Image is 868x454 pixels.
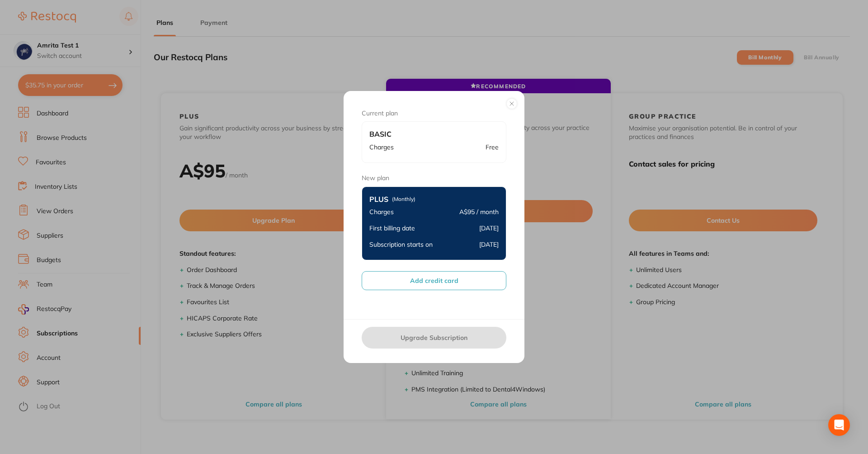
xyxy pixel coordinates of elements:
[479,224,499,233] p: [DATE]
[369,129,392,139] b: Basic
[369,194,388,204] b: Plus
[479,240,499,249] p: [DATE]
[369,240,433,249] p: Subscription starts on
[369,143,394,152] p: Charges
[369,208,394,217] p: Charges
[392,196,415,202] span: (Monthly)
[369,224,415,233] p: First billing date
[362,271,506,290] button: Add credit card
[828,414,850,436] div: Open Intercom Messenger
[486,143,499,152] p: Free
[459,208,499,217] p: A$95 / month
[362,327,506,349] button: Upgrade Subscription
[362,109,506,118] h5: Current plan
[362,174,506,183] h5: New plan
